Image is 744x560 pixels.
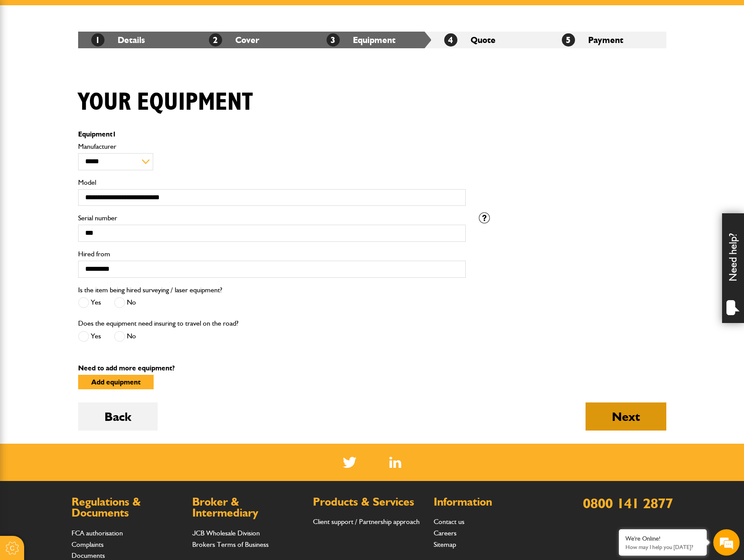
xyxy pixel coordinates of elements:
[78,365,666,372] p: Need to add more equipment?
[78,131,466,138] p: Equipment
[549,32,666,48] li: Payment
[192,540,269,549] a: Brokers Terms of Business
[586,402,666,431] button: Next
[114,297,136,308] label: No
[209,33,222,47] span: 2
[209,35,259,45] a: 2Cover
[389,457,401,468] img: Linked In
[431,32,549,48] li: Quote
[11,159,160,263] textarea: Type your message and hit 'Enter'
[434,517,464,526] a: Contact us
[343,457,356,468] img: Twitter
[434,496,546,508] h2: Information
[625,535,700,542] div: We're Online!
[78,179,466,186] label: Model
[389,457,401,468] a: LinkedIn
[11,81,160,101] input: Enter your last name
[119,270,159,282] em: Start Chat
[78,402,158,431] button: Back
[625,544,700,550] p: How may I help you today?
[78,297,101,308] label: Yes
[434,540,456,549] a: Sitemap
[313,32,431,48] li: Equipment
[192,529,260,537] a: JCB Wholesale Division
[583,495,673,512] a: 0800 141 2877
[722,213,744,323] div: Need help?
[78,251,466,258] label: Hired from
[78,88,253,117] h1: Your equipment
[327,33,340,47] span: 3
[78,287,222,294] label: Is the item being hired surveying / laser equipment?
[313,496,425,508] h2: Products & Services
[72,529,123,537] a: FCA authorisation
[78,320,238,327] label: Does the equipment need insuring to travel on the road?
[313,517,420,526] a: Client support / Partnership approach
[434,529,456,537] a: Careers
[46,49,147,61] div: Chat with us now
[144,4,165,25] div: Minimize live chat window
[78,331,101,342] label: Yes
[72,551,105,560] a: Documents
[114,331,136,342] label: No
[91,35,145,45] a: 1Details
[192,496,304,519] h2: Broker & Intermediary
[78,375,154,389] button: Add equipment
[11,133,160,152] input: Enter your phone number
[112,130,116,138] span: 1
[78,143,466,150] label: Manufacturer
[11,107,160,126] input: Enter your email address
[72,540,104,549] a: Complaints
[15,49,37,61] img: d_20077148190_company_1631870298795_20077148190
[444,33,457,47] span: 4
[78,215,466,222] label: Serial number
[91,33,104,47] span: 1
[72,496,183,519] h2: Regulations & Documents
[562,33,575,47] span: 5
